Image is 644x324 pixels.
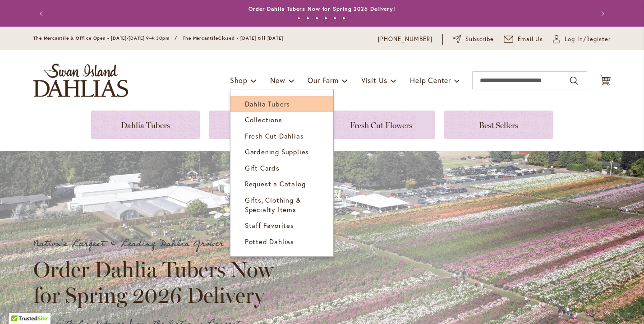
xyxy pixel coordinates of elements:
[378,35,432,44] a: [PHONE_NUMBER]
[306,17,309,20] button: 2 of 6
[33,64,128,97] a: store logo
[33,236,281,251] p: Nation's Largest & Leading Dahlia Grower
[410,75,451,85] span: Help Center
[342,17,345,20] button: 6 of 6
[245,131,304,140] span: Fresh Cut Dahlias
[361,75,387,85] span: Visit Us
[518,35,543,44] span: Email Us
[465,35,494,44] span: Subscribe
[453,35,494,44] a: Subscribe
[245,99,290,108] span: Dahlia Tubers
[248,5,396,12] a: Order Dahlia Tubers Now for Spring 2026 Delivery!
[553,35,611,44] a: Log In/Register
[33,35,218,41] span: The Mercantile & Office Open - [DATE]-[DATE] 9-4:30pm / The Mercantile
[270,75,285,85] span: New
[33,5,51,23] button: Previous
[245,115,282,124] span: Collections
[315,17,318,20] button: 3 of 6
[245,179,306,188] span: Request a Catalog
[230,75,248,85] span: Shop
[230,160,333,176] a: Gift Cards
[245,147,309,156] span: Gardening Supplies
[333,17,336,20] button: 5 of 6
[297,17,300,20] button: 1 of 6
[308,75,338,85] span: Our Farm
[504,35,543,44] a: Email Us
[33,257,281,307] h2: Order Dahlia Tubers Now for Spring 2026 Delivery
[593,5,611,23] button: Next
[245,221,294,230] span: Staff Favorites
[218,35,283,41] span: Closed - [DATE] till [DATE]
[324,17,327,20] button: 4 of 6
[565,35,611,44] span: Log In/Register
[245,195,301,214] span: Gifts, Clothing & Specialty Items
[245,237,294,246] span: Potted Dahlias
